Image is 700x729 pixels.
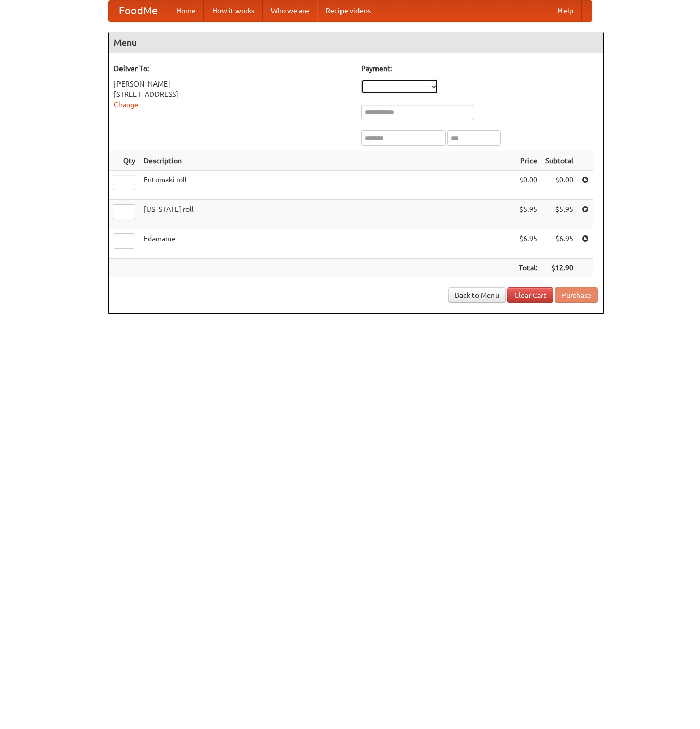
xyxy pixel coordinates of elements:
a: Clear Cart [507,287,553,303]
td: $5.95 [541,200,577,229]
th: Subtotal [541,151,577,171]
td: $0.00 [541,171,577,200]
td: $0.00 [515,171,541,200]
a: Back to Menu [448,287,506,303]
td: $6.95 [515,229,541,259]
th: $12.90 [541,259,577,278]
button: Purchase [555,287,598,303]
div: [STREET_ADDRESS] [114,89,351,99]
a: Help [550,1,582,21]
a: How it works [204,1,263,21]
h4: Menu [109,32,603,53]
h5: Payment: [361,63,598,74]
a: Who we are [263,1,317,21]
th: Qty [109,151,140,171]
th: Price [515,151,541,171]
td: Futomaki roll [140,171,515,200]
td: Edamame [140,229,515,259]
h5: Deliver To: [114,63,351,74]
a: Home [168,1,204,21]
td: [US_STATE] roll [140,200,515,229]
th: Description [140,151,515,171]
td: $5.95 [515,200,541,229]
td: $6.95 [541,229,577,259]
a: Recipe videos [317,1,379,21]
a: Change [114,100,139,109]
div: [PERSON_NAME] [114,79,351,89]
th: Total: [515,259,541,278]
a: FoodMe [109,1,168,21]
